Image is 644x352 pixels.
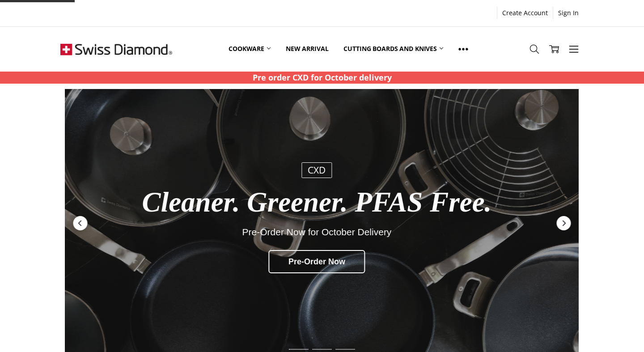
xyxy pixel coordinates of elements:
[553,7,584,19] a: Sign In
[555,215,572,231] div: Next
[336,29,451,69] a: Cutting boards and knives
[127,187,506,218] div: Cleaner. Greener. PFAS Free.
[269,250,366,273] div: Pre-Order Now
[497,7,553,19] a: Create Account
[253,72,392,83] strong: Pre order CXD for October delivery
[451,29,476,69] a: Show All
[127,227,506,237] div: Pre-Order Now for October Delivery
[278,29,336,69] a: New arrival
[72,215,88,231] div: Previous
[221,29,278,69] a: Cookware
[302,162,332,178] div: CXD
[60,27,172,72] img: Free Shipping On Every Order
